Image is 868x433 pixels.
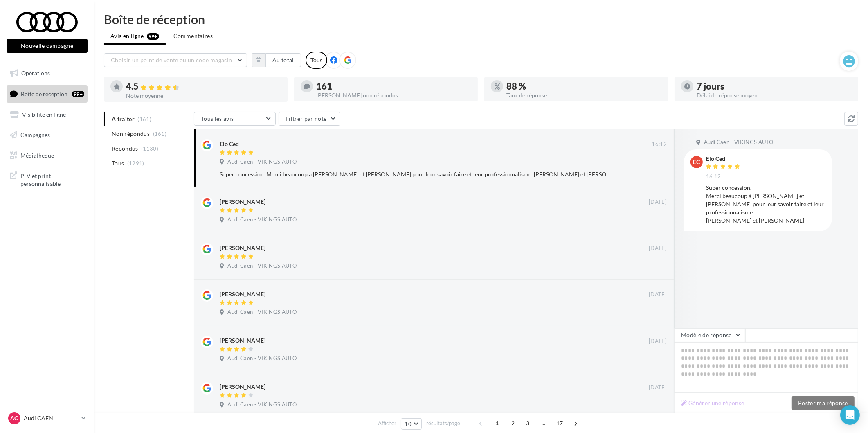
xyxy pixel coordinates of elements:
[22,111,66,118] span: Visibilité en ligne
[227,401,297,408] span: Audi Caen - VIKINGS AUTO
[706,184,825,225] div: Super concession. Merci beaucoup à [PERSON_NAME] et [PERSON_NAME] pour leur savoir faire et leur ...
[649,245,667,252] span: [DATE]
[378,419,396,427] span: Afficher
[127,160,144,167] span: (1291)
[490,417,504,430] span: 1
[112,144,138,153] span: Répondus
[5,126,89,144] a: Campagnes
[194,112,276,126] button: Tous les avis
[72,91,84,97] div: 99+
[24,414,78,422] p: Audi CAEN
[316,82,471,91] div: 161
[306,52,327,69] div: Tous
[104,13,858,25] div: Boîte de réception
[649,338,667,345] span: [DATE]
[20,170,84,188] span: PLV et print personnalisable
[220,383,265,391] div: [PERSON_NAME]
[11,414,18,422] span: AC
[153,131,167,137] span: (161)
[227,355,297,362] span: Audi Caen - VIKINGS AUTO
[697,92,852,98] div: Délai de réponse moyen
[112,130,150,138] span: Non répondus
[220,170,614,178] div: Super concession. Merci beaucoup à [PERSON_NAME] et [PERSON_NAME] pour leur savoir faire et leur ...
[537,417,550,430] span: ...
[506,82,661,91] div: 88 %
[126,93,281,99] div: Note moyenne
[7,410,88,426] a: AC Audi CAEN
[227,216,297,223] span: Audi Caen - VIKINGS AUTO
[706,156,742,162] div: Elo Ced
[706,173,721,180] span: 16:12
[227,158,297,166] span: Audi Caen - VIKINGS AUTO
[652,141,667,148] span: 16:12
[104,53,247,67] button: Choisir un point de vente ou un code magasin
[521,417,534,430] span: 3
[265,53,301,67] button: Au total
[840,405,860,425] div: Open Intercom Messenger
[173,32,213,40] span: Commentaires
[5,65,89,82] a: Opérations
[126,82,281,91] div: 4.5
[21,90,67,97] span: Boîte de réception
[678,398,748,408] button: Générer une réponse
[674,328,745,342] button: Modèle de réponse
[220,198,265,206] div: [PERSON_NAME]
[227,309,297,316] span: Audi Caen - VIKINGS AUTO
[506,92,661,98] div: Taux de réponse
[792,396,855,410] button: Poster ma réponse
[220,244,265,252] div: [PERSON_NAME]
[5,106,89,123] a: Visibilité en ligne
[201,115,234,122] span: Tous les avis
[401,418,422,430] button: 10
[553,417,567,430] span: 17
[279,112,340,126] button: Filtrer par note
[252,53,301,67] button: Au total
[649,384,667,391] span: [DATE]
[316,92,471,98] div: [PERSON_NAME] non répondus
[220,140,239,148] div: Elo Ced
[649,291,667,298] span: [DATE]
[405,421,412,427] span: 10
[5,167,89,191] a: PLV et print personnalisable
[7,39,88,53] button: Nouvelle campagne
[220,290,265,298] div: [PERSON_NAME]
[112,159,124,167] span: Tous
[21,70,50,77] span: Opérations
[5,85,89,103] a: Boîte de réception99+
[220,336,265,345] div: [PERSON_NAME]
[111,56,232,63] span: Choisir un point de vente ou un code magasin
[20,151,54,158] span: Médiathèque
[506,417,519,430] span: 2
[141,145,158,152] span: (1130)
[649,198,667,206] span: [DATE]
[704,139,773,146] span: Audi Caen - VIKINGS AUTO
[20,131,50,138] span: Campagnes
[697,82,852,91] div: 7 jours
[5,147,89,164] a: Médiathèque
[693,158,700,166] span: EC
[227,262,297,270] span: Audi Caen - VIKINGS AUTO
[426,419,460,427] span: résultats/page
